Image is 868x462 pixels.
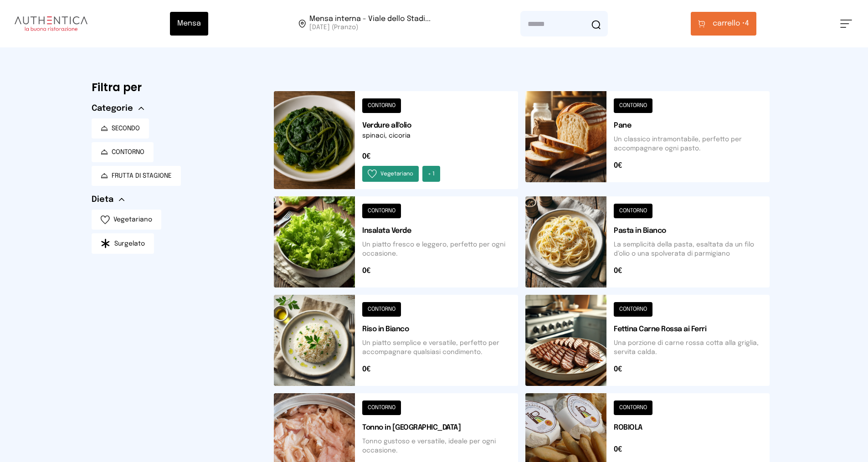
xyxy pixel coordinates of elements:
[713,18,749,29] span: 4
[691,12,756,36] button: carrello •4
[309,23,431,32] span: [DATE] (Pranzo)
[92,210,161,230] button: Vegetariano
[113,215,152,224] span: Vegetariano
[15,16,87,31] img: logo.8f33a47.png
[713,18,745,29] span: carrello •
[112,124,140,133] span: SECONDO
[112,148,144,157] span: CONTORNO
[92,118,149,139] button: SECONDO
[92,193,124,206] button: Dieta
[170,12,208,36] button: Mensa
[309,15,431,32] span: Viale dello Stadio, 77, 05100 Terni TR, Italia
[92,193,113,206] span: Dieta
[112,171,172,180] span: FRUTTA DI STAGIONE
[92,80,259,95] h6: Filtra per
[92,166,181,186] button: FRUTTA DI STAGIONE
[92,102,133,115] span: Categorie
[92,142,154,162] button: CONTORNO
[92,102,144,115] button: Categorie
[114,239,145,248] span: Surgelato
[92,233,154,254] button: Surgelato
